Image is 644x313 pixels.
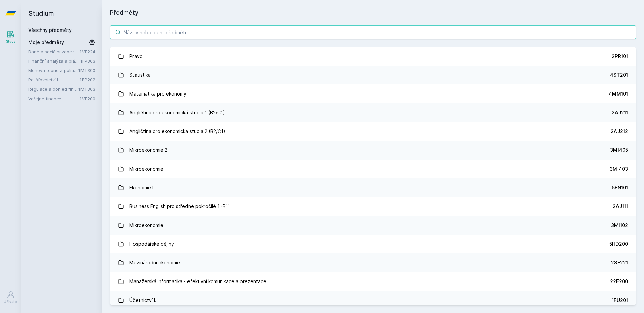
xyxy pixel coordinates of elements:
[110,103,636,122] a: Angličtina pro ekonomická studia 1 (B2/C1) 2AJ211
[110,178,636,197] a: Ekonomie I. 5EN101
[80,58,95,64] a: 1FP303
[110,66,636,84] a: Statistika 4ST201
[610,147,628,153] div: 3MI405
[612,297,628,304] div: 1FU201
[110,272,636,291] a: Manažerská informatika - efektivní komunikace a prezentace 22F200
[6,39,16,44] div: Study
[80,49,95,54] a: 1VF224
[129,181,155,194] div: Ekonomie I.
[28,58,80,64] a: Finanční analýza a plánování podniku
[110,160,636,178] a: Mikroekonomie 3MI403
[1,287,20,308] a: Uživatel
[610,72,628,78] div: 4ST201
[28,27,72,33] a: Všechny předměty
[110,216,636,235] a: Mikroekonomie I 3MI102
[28,39,64,46] span: Moje předměty
[129,162,163,176] div: Mikroekonomie
[612,53,628,60] div: 2PR101
[110,47,636,66] a: Právo 2PR101
[28,48,80,55] a: Daně a sociální zabezpečení
[129,50,143,63] div: Právo
[28,67,78,74] a: Měnová teorie a politika
[129,200,230,213] div: Business English pro středně pokročilé 1 (B1)
[110,253,636,272] a: Mezinárodní ekonomie 2SE221
[610,278,628,285] div: 22F200
[610,166,628,172] div: 3MI403
[28,76,80,83] a: Pojišťovnictví I.
[110,235,636,253] a: Hospodářské dějiny 5HD200
[28,86,78,92] a: Regulace a dohled finančního systému
[612,184,628,191] div: 5EN101
[129,143,167,157] div: Mikroekonomie 2
[129,218,166,232] div: Mikroekonomie I
[129,68,151,82] div: Statistika
[110,122,636,141] a: Angličtina pro ekonomická studia 2 (B2/C1) 2AJ212
[613,203,628,210] div: 2AJ111
[611,222,628,229] div: 3MI102
[80,96,95,101] a: 1VF200
[611,128,628,135] div: 2AJ212
[129,237,174,251] div: Hospodářské dějiny
[28,95,80,102] a: Veřejné finance II
[110,25,636,39] input: Název nebo ident předmětu…
[612,109,628,116] div: 2AJ211
[609,241,628,247] div: 5HD200
[129,294,156,307] div: Účetnictví I.
[110,84,636,103] a: Matematika pro ekonomy 4MM101
[611,259,628,266] div: 2SE221
[78,68,95,73] a: 1MT300
[129,106,225,119] div: Angličtina pro ekonomická studia 1 (B2/C1)
[110,197,636,216] a: Business English pro středně pokročilé 1 (B1) 2AJ111
[1,27,20,47] a: Study
[110,141,636,160] a: Mikroekonomie 2 3MI405
[4,299,18,304] div: Uživatel
[129,256,180,269] div: Mezinárodní ekonomie
[609,90,628,97] div: 4MM101
[110,291,636,310] a: Účetnictví I. 1FU201
[129,275,266,288] div: Manažerská informatika - efektivní komunikace a prezentace
[110,8,636,17] h1: Předměty
[78,86,95,92] a: 1MT303
[129,125,225,138] div: Angličtina pro ekonomická studia 2 (B2/C1)
[80,77,95,82] a: 1BP202
[129,87,186,101] div: Matematika pro ekonomy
